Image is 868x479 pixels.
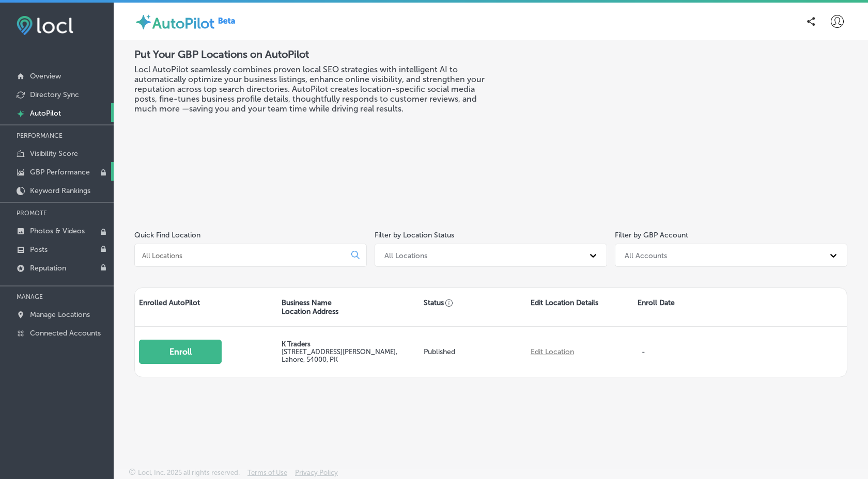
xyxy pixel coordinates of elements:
[420,288,526,326] div: Status
[30,109,61,118] p: AutoPilot
[139,340,222,364] button: Enroll
[30,149,78,158] p: Visibility Score
[30,310,90,319] p: Manage Locations
[30,264,66,273] p: Reputation
[134,13,152,31] img: autopilot-icon
[282,348,397,363] label: [STREET_ADDRESS][PERSON_NAME] , Lahore, 54000, PK
[17,16,73,35] img: fda3e92497d09a02dc62c9cd864e3231.png
[615,231,688,239] label: Filter by GBP Account
[30,329,101,338] p: Connected Accounts
[134,231,200,239] label: Quick Find Location
[30,245,48,254] p: Posts
[30,90,79,99] p: Directory Sync
[134,65,491,114] h3: Locl AutoPilot seamlessly combines proven local SEO strategies with intelligent AI to automatical...
[141,251,343,260] input: All Locations
[531,347,574,356] a: Edit Location
[138,469,240,476] p: Locl, Inc. 2025 all rights reserved.
[30,72,61,81] p: Overview
[638,337,661,366] p: -
[562,48,847,208] iframe: Locl: AutoPilot Overview
[633,288,740,326] div: Enroll Date
[424,347,522,356] p: Published
[134,48,491,60] h2: Put Your GBP Locations on AutoPilot
[135,288,277,326] div: Enrolled AutoPilot
[625,251,667,260] div: All Accounts
[30,186,90,195] p: Keyword Rankings
[384,251,427,260] div: All Locations
[30,227,85,235] p: Photos & Videos
[526,288,633,326] div: Edit Location Details
[30,168,90,177] p: GBP Performance
[282,340,416,348] p: K Traders
[375,231,454,239] label: Filter by Location Status
[277,288,420,326] div: Business Name Location Address
[152,15,214,32] label: AutoPilot
[214,15,239,26] img: Beta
